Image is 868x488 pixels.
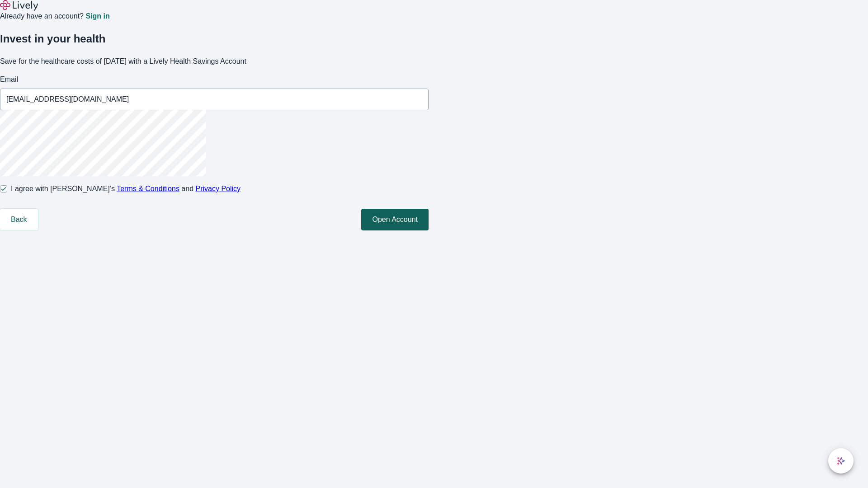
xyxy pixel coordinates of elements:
span: I agree with [PERSON_NAME]’s and [11,183,241,194]
svg: Lively AI Assistant [836,456,845,465]
a: Terms & Conditions [117,185,179,192]
a: Privacy Policy [196,185,241,192]
button: Open Account [361,209,429,230]
a: Sign in [85,13,109,20]
button: chat [828,448,854,474]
